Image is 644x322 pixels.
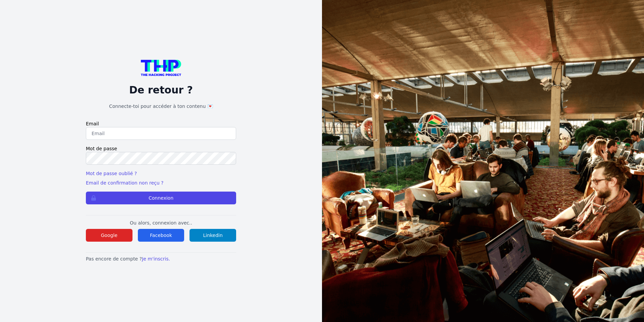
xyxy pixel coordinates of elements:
[86,84,236,96] p: De retour ?
[141,60,181,76] img: logo
[86,192,236,204] button: Connexion
[86,219,236,226] p: Ou alors, connexion avec..
[86,103,236,110] h1: Connecte-toi pour accéder à ton contenu 💌
[86,180,163,186] a: Email de confirmation non reçu ?
[86,127,236,140] input: Email
[190,229,236,242] button: Linkedin
[86,120,236,127] label: Email
[86,255,236,262] p: Pas encore de compte ?
[86,171,137,176] a: Mot de passe oublié ?
[138,229,184,242] button: Facebook
[86,145,236,152] label: Mot de passe
[142,256,170,261] a: Je m'inscris.
[86,229,132,242] button: Google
